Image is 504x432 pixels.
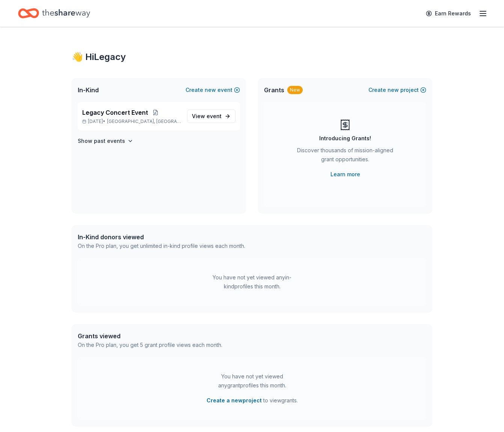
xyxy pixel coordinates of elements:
span: In-Kind [78,85,99,94]
div: On the Pro plan, you get 5 grant profile views each month. [78,340,222,349]
div: Discover thousands of mission-aligned grant opportunities. [294,146,396,167]
div: In-Kind donors viewed [78,232,245,241]
div: You have not yet viewed any in-kind profiles this month. [205,273,299,291]
button: Createnewproject [368,85,426,94]
button: Createnewevent [186,85,240,94]
button: Create a newproject [207,396,262,405]
a: Learn more [330,170,360,179]
h4: Show past events [78,136,125,145]
a: View event [187,109,235,123]
div: 👋 Hi Legacy [72,51,432,63]
span: new [205,85,216,94]
div: You have not yet viewed any grant profiles this month. [205,372,299,390]
span: View [192,112,222,121]
span: event [207,113,222,119]
span: Legacy Concert Event [82,108,148,117]
span: to view grants . [207,396,298,405]
a: Earn Rewards [421,7,475,20]
span: new [388,85,399,94]
div: New [287,86,303,94]
div: Introducing Grants! [319,134,371,143]
span: [GEOGRAPHIC_DATA], [GEOGRAPHIC_DATA] [107,118,181,124]
p: [DATE] • [82,118,181,124]
div: On the Pro plan, you get unlimited in-kind profile views each month. [78,241,245,250]
span: Grants [264,85,284,94]
div: Grants viewed [78,331,222,340]
a: Home [18,4,90,22]
button: Show past events [78,136,133,145]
